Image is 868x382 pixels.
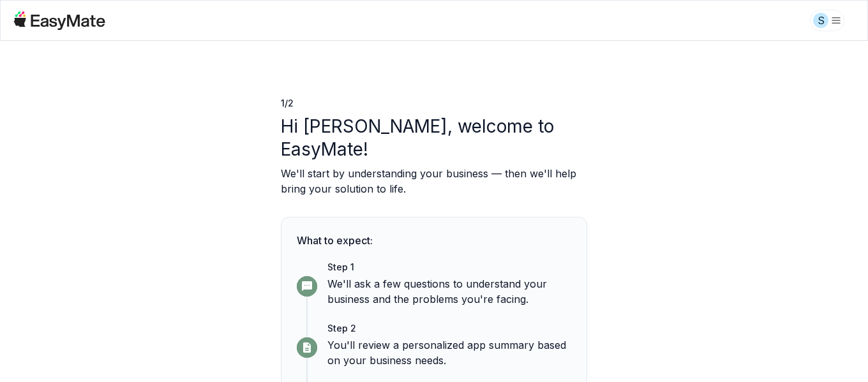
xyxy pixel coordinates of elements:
[281,115,587,161] p: Hi [PERSON_NAME], welcome to EasyMate!
[327,276,571,307] p: We'll ask a few questions to understand your business and the problems you're facing.
[281,97,587,110] p: 1 / 2
[297,233,571,248] p: What to expect:
[327,322,571,335] p: Step 2
[281,166,587,196] p: We'll start by understanding your business — then we'll help bring your solution to life.
[327,261,571,274] p: Step 1
[327,337,571,368] p: You'll review a personalized app summary based on your business needs.
[813,13,828,28] div: S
